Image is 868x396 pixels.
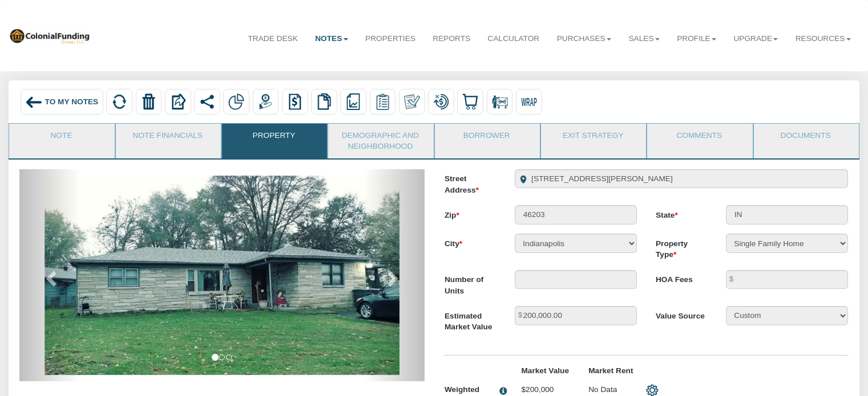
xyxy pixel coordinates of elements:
[45,97,99,106] span: To My Notes
[588,384,636,395] p: No Data
[25,93,42,111] img: back_arrow_left_icon.svg
[462,93,478,109] img: buy.svg
[754,124,858,152] a: Documents
[521,384,569,395] p: $200,000
[620,25,668,53] a: Sales
[170,93,186,109] img: export.svg
[287,93,303,109] img: history.png
[521,93,537,109] img: wrap.svg
[646,234,716,260] label: Property Type
[725,25,786,53] a: Upgrade
[222,124,326,152] a: Property
[647,124,751,152] a: Comments
[435,234,505,249] label: City
[787,25,859,53] a: Resources
[646,270,716,285] label: HOA Fees
[45,175,399,375] img: 572346
[433,93,449,109] img: loan_mod.png
[541,124,645,152] a: Exit Strategy
[646,306,716,321] label: Value Source
[668,25,725,53] a: Profile
[9,27,90,44] img: 569736
[357,25,424,53] a: Properties
[140,93,156,109] img: trash.png
[424,25,479,53] a: Reports
[579,365,646,377] label: Market Rent
[257,93,273,109] img: payment.png
[228,93,244,109] img: partial.png
[435,205,505,221] label: Zip
[239,25,306,53] a: Trade Desk
[404,93,420,109] img: make_own.png
[116,124,220,152] a: Note Financials
[548,25,620,53] a: Purchases
[199,93,215,109] img: share.svg
[491,93,507,109] img: sale_remove.png
[646,205,716,221] label: State
[316,93,332,109] img: copy.png
[306,25,357,53] a: Notes
[435,270,505,297] label: Number of Units
[435,169,505,196] label: Street Address
[435,306,505,333] label: Estimated Market Value
[435,124,539,152] a: Borrower
[345,93,361,109] img: reports.png
[328,124,432,158] a: Demographic and Neighborhood
[9,124,113,152] a: Note
[479,25,548,53] a: Calculator
[374,93,390,109] img: serviceOrders.png
[512,365,579,377] label: Market Value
